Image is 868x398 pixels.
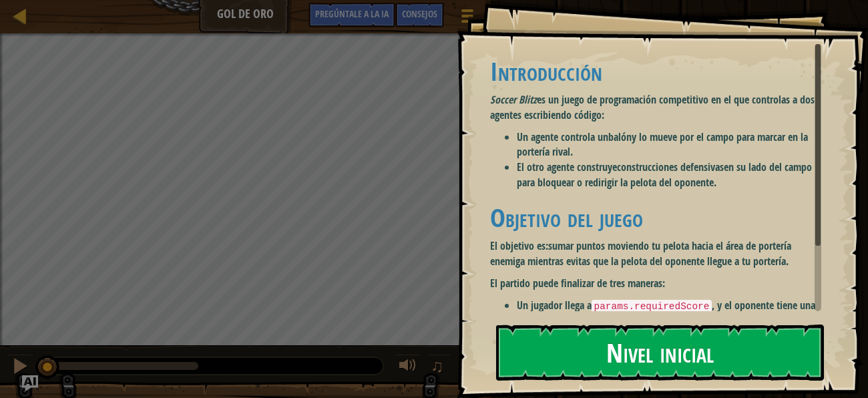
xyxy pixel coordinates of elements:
font: balón [608,130,632,144]
font: y lo mueve por el campo para marcar en la portería rival. [517,130,808,160]
font: Soccer Blitz [490,92,537,107]
font: Un agente controla un [517,130,608,144]
font: construcciones defensivas [617,160,724,174]
font: es un juego de programación competitivo en el que controlas a dos agentes escribiendo código: [490,92,815,122]
font: Pregúntale a la IA [315,7,389,20]
font: El otro agente construye [517,160,617,174]
code: params.requiredScore [592,300,712,313]
button: Nivel inicial [496,325,824,381]
button: Ajustar el volumen [395,354,421,381]
font: Un jugador llega a [517,298,592,313]
button: Ctrl + P: Pausa [7,354,33,381]
font: ♫ [431,356,444,376]
font: sumar puntos moviendo tu pelota hacia el área de portería enemiga mientras evitas que la pelota d... [490,238,791,268]
font: El objetivo es: [490,238,548,253]
button: Mostrar el menú del juego [451,3,484,34]
font: El partido puede finalizar de tres maneras: [490,276,665,290]
font: en su lado del campo para bloquear o redirigir la pelota del oponente. [517,160,812,190]
button: ♫ [428,354,451,381]
font: Introducción [490,53,602,89]
font: Consejos [402,7,437,20]
button: Pregúntale a la IA [22,375,38,391]
font: Nivel inicial [606,334,714,370]
button: Pregúntale a la IA [308,3,395,27]
font: Objetivo del juego [490,200,643,235]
